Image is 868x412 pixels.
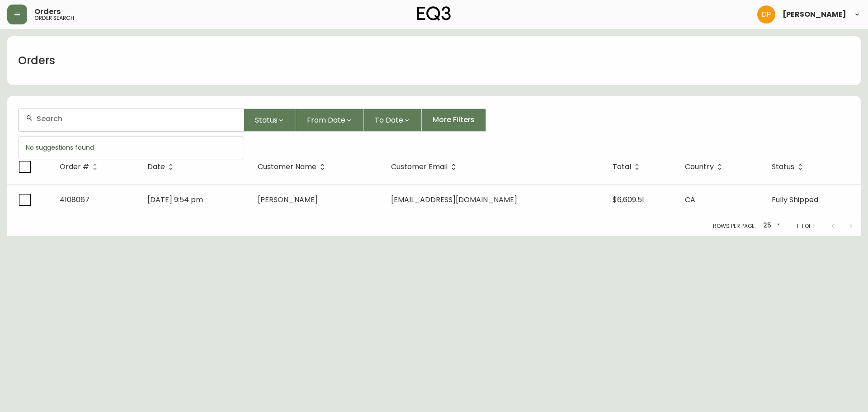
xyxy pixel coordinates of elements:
span: [PERSON_NAME] [783,11,846,18]
span: CA [685,194,695,205]
h5: order search [34,15,74,21]
span: [PERSON_NAME] [258,194,318,205]
div: No suggestions found [19,137,244,159]
span: Customer Name [258,164,316,170]
span: Total [613,163,643,171]
span: Country [685,163,726,171]
span: From Date [307,114,345,126]
p: Rows per page: [713,222,756,230]
span: $6,609.51 [613,194,644,205]
input: Search [37,114,236,123]
img: b0154ba12ae69382d64d2f3159806b19 [757,5,775,24]
span: Customer Email [391,163,459,171]
span: Fully Shipped [772,194,818,205]
img: logo [417,6,451,21]
span: 4108067 [60,194,90,205]
span: To Date [375,114,403,126]
span: Status [255,114,278,126]
div: 25 [759,218,782,233]
span: Customer Name [258,163,328,171]
span: [DATE] 9:54 pm [147,194,203,205]
button: More Filters [422,109,486,132]
span: Customer Email [391,164,448,170]
span: Orders [34,8,61,15]
button: From Date [296,109,364,132]
p: 1-1 of 1 [797,222,815,230]
span: [EMAIL_ADDRESS][DOMAIN_NAME] [391,194,517,205]
h1: Orders [18,53,55,68]
span: Date [147,163,177,171]
span: Order # [60,163,101,171]
span: Country [685,164,714,170]
button: Status [244,109,296,132]
span: More Filters [433,115,475,125]
span: Total [613,164,631,170]
span: Status [772,163,806,171]
span: Status [772,164,794,170]
span: Date [147,164,165,170]
button: To Date [364,109,422,132]
span: Order # [60,164,89,170]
